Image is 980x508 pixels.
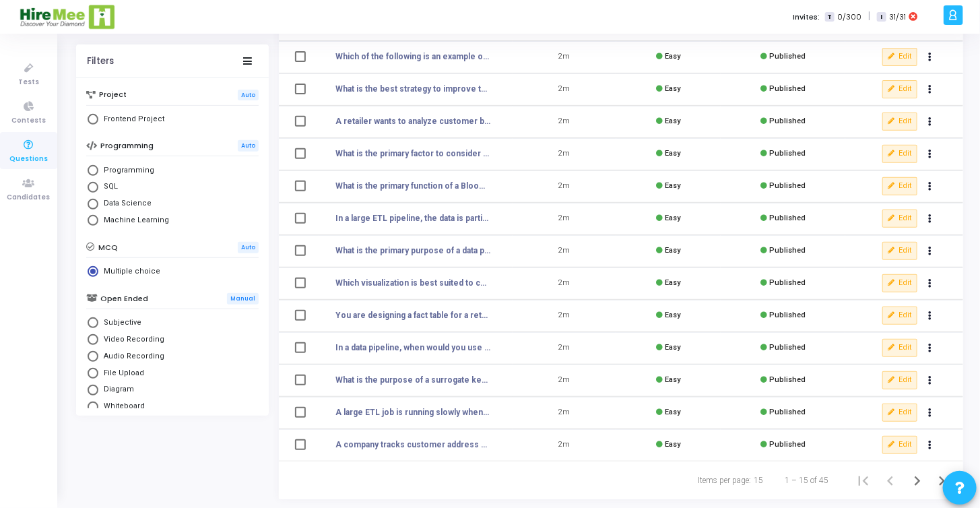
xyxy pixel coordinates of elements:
td: 2m [513,267,617,300]
button: Edit [882,80,917,98]
button: Actions [921,48,940,67]
span: Published [769,278,806,287]
span: Published [769,343,806,352]
span: Diagram [98,384,134,395]
mat-radio-group: Select Library [86,163,259,230]
h6: Programming [101,141,154,150]
button: Edit [882,177,917,195]
div: Easy [656,116,680,127]
button: Actions [921,274,940,293]
span: Data Science [98,198,152,210]
div: Easy [656,181,680,192]
a: What is the primary factor to consider when partitioning data in a distributed Big Data system li... [335,148,491,160]
button: First page [850,467,877,494]
td: 2m [513,429,617,462]
span: T [825,12,834,22]
span: Tests [18,77,39,88]
span: Published [769,117,806,125]
button: Actions [921,210,940,228]
span: Published [769,440,806,449]
button: Edit [882,48,917,65]
button: Actions [921,145,940,164]
h6: MCQ [99,243,119,251]
button: Previous page [877,467,904,494]
button: Actions [921,371,940,390]
span: Published [769,408,806,416]
a: A company tracks customer address changes in their data warehouse. They want to keep both the cur... [335,439,491,451]
label: Invites: [793,11,820,23]
span: Subjective [98,317,141,328]
div: 15 [754,474,763,486]
button: Edit [882,242,917,259]
button: Actions [921,307,940,325]
span: Machine Learning [98,215,169,226]
div: Easy [656,213,680,224]
a: You are designing a fact table for a retail sales system. Which of the following would NOT be a g... [335,309,491,321]
button: Next page [904,467,931,494]
span: Published [769,84,806,93]
button: Actions [921,80,940,99]
td: 2m [513,300,617,332]
span: Whiteboard [98,401,145,412]
span: Contests [11,115,46,127]
div: Easy [656,148,680,160]
button: Last page [931,467,958,494]
span: Candidates [7,192,51,203]
div: Easy [656,310,680,321]
span: Questions [9,154,48,165]
span: File Upload [98,367,144,379]
span: Published [769,311,806,319]
a: What is the primary function of a Bloom filter in a Big Data system? [335,180,491,192]
td: 2m [513,364,617,397]
td: 2m [513,397,617,429]
button: Edit [882,307,917,324]
span: Published [769,149,806,158]
td: 2m [513,203,617,235]
div: Easy [656,342,680,354]
a: In a large ETL pipeline, the data is partitioned by a date column before being loaded into the ta... [335,212,491,224]
button: Edit [882,436,917,453]
span: 0/300 [837,11,861,23]
span: Manual [227,292,259,304]
button: Edit [882,339,917,356]
td: 2m [513,235,617,267]
span: SQL [98,181,118,193]
span: Published [769,181,806,190]
mat-radio-group: Select Library [86,264,259,281]
button: Edit [882,145,917,162]
button: Edit [882,210,917,227]
img: logo [19,3,117,30]
a: Which visualization is best suited to compare part-to-whole relationships? [335,277,491,289]
span: Auto [238,241,259,253]
td: 2m [513,106,617,138]
td: 2m [513,170,617,203]
mat-radio-group: Select Library [86,112,259,129]
mat-radio-group: Select Library [86,315,259,433]
td: 2m [513,138,617,170]
div: Easy [656,375,680,386]
span: Published [769,214,806,222]
span: Audio Recording [98,350,164,362]
span: Frontend Project [98,113,164,125]
button: Actions [921,177,940,196]
span: Multiple choice [98,266,160,278]
button: Actions [921,404,940,422]
td: 2m [513,41,617,73]
td: 2m [513,73,617,106]
div: Filters [87,56,114,67]
div: 1 – 15 of 45 [785,474,828,486]
a: A large ETL job is running slowly when performing joins between a fact table and multiple dimensi... [335,406,491,418]
span: Auto [238,140,259,152]
td: 2m [513,332,617,364]
span: | [868,9,870,24]
span: Programming [98,164,154,176]
h6: Open Ended [101,294,149,303]
button: Edit [882,404,917,421]
div: Easy [656,51,680,63]
a: A retailer wants to analyze customer behavior in near real-time from their e-commerce platform. W... [335,115,491,127]
h6: Project [100,90,127,99]
span: I [877,12,886,22]
span: 31/31 [889,11,906,23]
span: Auto [238,89,259,100]
a: Which of the following is an example of idempotency in an ETL process? [335,51,491,63]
